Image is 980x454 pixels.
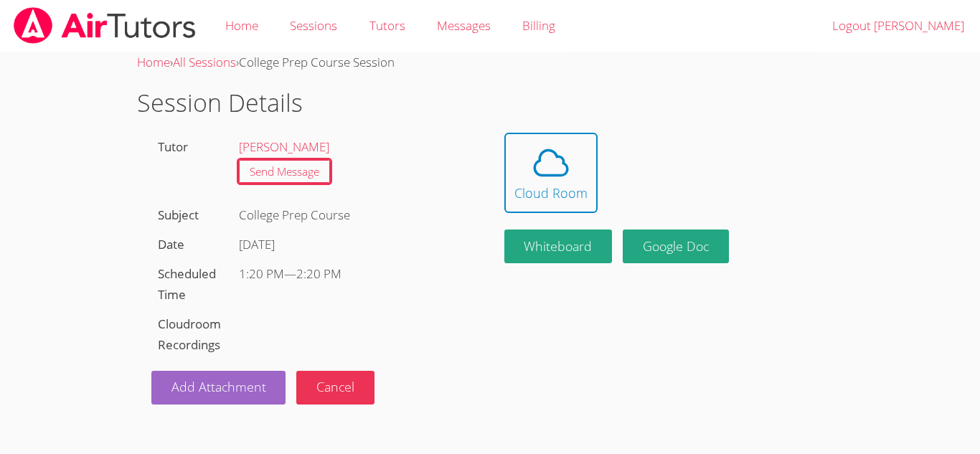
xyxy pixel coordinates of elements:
label: Tutor [158,138,188,155]
a: Home [137,54,170,70]
label: Subject [158,207,199,223]
div: Cloud Room [514,183,588,203]
span: Messages [437,17,491,34]
a: Google Doc [623,230,729,263]
a: Send Message [239,160,330,184]
button: Cancel [296,371,374,405]
button: Whiteboard [504,230,613,263]
label: Cloudroom Recordings [158,316,221,353]
a: All Sessions [173,54,236,70]
label: Date [158,236,184,252]
button: Cloud Room [504,133,598,213]
img: airtutors_banner-c4298cdbf04f3fff15de1276eac7730deb9818008684d7c2e4769d2f7ddbe033.png [12,7,197,44]
span: College Prep Course Session [239,54,395,70]
h1: Session Details [137,85,843,121]
div: College Prep Course [232,201,476,230]
span: 1:20 PM [239,265,284,282]
label: Scheduled Time [158,265,216,303]
a: [PERSON_NAME] [239,138,329,155]
div: [DATE] [239,235,469,255]
div: — [239,264,469,285]
a: Add Attachment [151,371,286,405]
div: › › [137,52,843,73]
span: 2:20 PM [296,265,341,282]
